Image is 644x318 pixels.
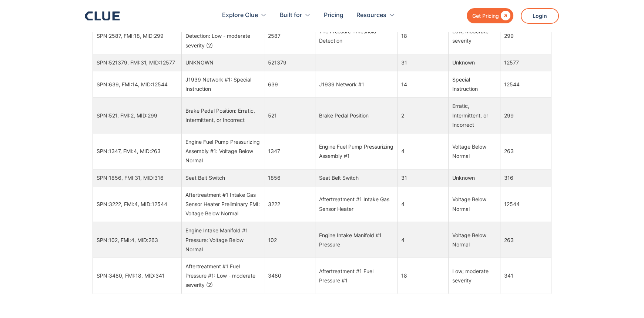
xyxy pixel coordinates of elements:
[185,75,260,93] div: J1939 Network #1: Special Instruction
[280,4,311,27] div: Built for
[500,97,551,133] td: 299
[398,169,449,186] td: 31
[264,258,315,294] td: 3480
[500,258,551,294] td: 341
[499,11,510,20] div: 
[467,8,513,23] a: Get Pricing
[319,142,393,160] div: Engine Fuel Pump Pressurizing Assembly #1
[319,231,393,249] div: Engine Intake Manifold #1 Pressure
[452,142,496,160] div: Voltage Below Normal
[500,186,551,222] td: 12544
[449,54,500,71] td: Unknown
[452,195,496,213] div: Voltage Below Normal
[280,4,302,27] div: Built for
[93,186,182,222] td: SPN:3222, FMI:4, MID:12544
[452,75,496,93] div: Special Instruction
[264,222,315,258] td: 102
[93,71,182,97] td: SPN:639, FMI:14, MID:12544
[398,258,449,294] td: 18
[398,97,449,133] td: 2
[185,22,260,50] div: Tire Pressure Threshold Detection: Low - moderate severity (2)
[472,11,499,20] div: Get Pricing
[185,190,260,218] div: Aftertreatment #1 Intake Gas Sensor Heater Preliminary FMI: Voltage Below Normal
[93,97,182,133] td: SPN:521, FMI:2, MID:299
[319,27,393,45] div: Tire Pressure Threshold Detection
[452,27,496,45] div: Low; moderate severity
[398,133,449,169] td: 4
[356,4,395,27] div: Resources
[500,18,551,54] td: 299
[398,54,449,71] td: 31
[356,4,386,27] div: Resources
[93,18,182,54] td: SPN:2587, FMI:18, MID:299
[521,8,559,24] a: Login
[185,226,260,254] div: Engine Intake Manifold #1 Pressure: Voltage Below Normal
[500,222,551,258] td: 263
[500,71,551,97] td: 12544
[500,169,551,186] td: 316
[500,133,551,169] td: 263
[264,133,315,169] td: 1347
[315,71,397,97] td: J1939 Network #1
[449,169,500,186] td: Unknown
[222,4,258,27] div: Explore Clue
[319,111,393,120] div: Brake Pedal Position
[185,262,260,290] div: Aftertreatment #1 Fuel Pressure #1: Low - moderate severity (2)
[398,71,449,97] td: 14
[93,133,182,169] td: SPN:1347, FMI:4, MID:263
[93,258,182,294] td: SPN:3480, FMI:18, MID:341
[264,97,315,133] td: 521
[93,222,182,258] td: SPN:102, FMI:4, MID:263
[182,169,264,186] td: Seat Belt Switch
[319,266,393,285] div: Aftertreatment #1 Fuel Pressure #1
[185,106,260,125] div: Brake Pedal Position: Erratic, Intermittent, or Incorrect
[398,222,449,258] td: 4
[264,169,315,186] td: 1856
[222,4,267,27] div: Explore Clue
[182,54,264,71] td: UNKNOWN
[398,186,449,222] td: 4
[315,169,397,186] td: Seat Belt Switch
[264,18,315,54] td: 2587
[452,101,496,129] div: Erratic, Intermittent, or Incorrect
[93,169,182,186] td: SPN:1856, FMI:31, MID:316
[264,186,315,222] td: 3222
[264,54,315,71] td: 521379
[500,54,551,71] td: 12577
[324,4,343,27] a: Pricing
[97,58,178,67] div: SPN:521379, FMI:31, MID:12577
[264,71,315,97] td: 639
[398,18,449,54] td: 18
[452,231,496,249] div: Voltage Below Normal
[452,266,496,285] div: Low; moderate severity
[185,137,260,165] div: Engine Fuel Pump Pressurizing Assembly #1: Voltage Below Normal
[319,195,393,213] div: Aftertreatment #1 Intake Gas Sensor Heater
